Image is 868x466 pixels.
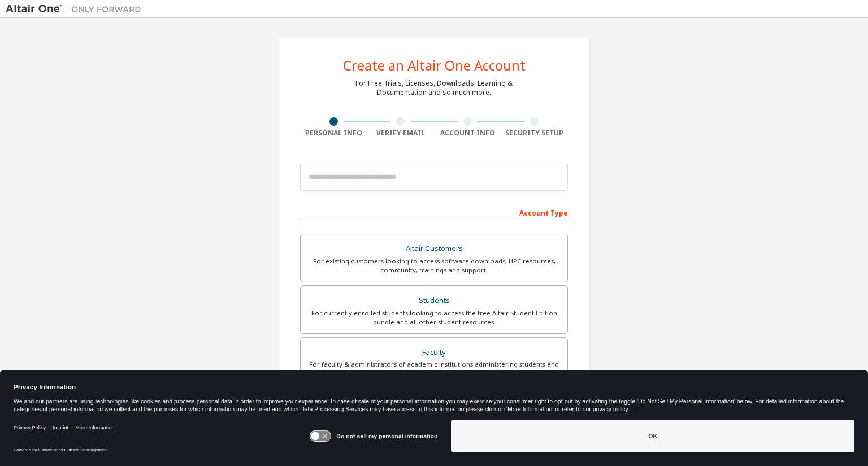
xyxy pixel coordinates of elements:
div: Security Setup [501,129,568,138]
div: Students [307,293,561,309]
div: For Free Trials, Licenses, Downloads, Learning & Documentation and so much more. [355,79,513,97]
div: Account Info [434,129,501,138]
div: For faculty & administrators of academic institutions administering students and accessing softwa... [307,360,561,378]
div: Verify Email [367,129,435,138]
div: Altair Customers [307,241,561,257]
div: Account Type [300,203,568,221]
div: For currently enrolled students looking to access the free Altair Student Edition bundle and all ... [307,309,561,327]
div: Personal Info [300,129,367,138]
div: Faculty [307,345,561,361]
img: Altair One [6,3,147,15]
div: Create an Altair One Account [343,59,526,72]
div: For existing customers looking to access software downloads, HPC resources, community, trainings ... [307,257,561,275]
